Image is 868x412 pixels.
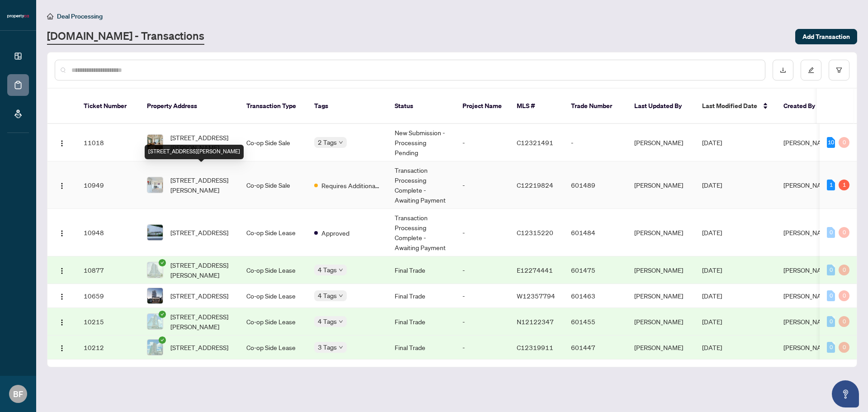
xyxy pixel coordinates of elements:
td: Co-op Side Lease [239,336,307,360]
span: download [780,67,786,73]
span: C12321491 [517,138,553,147]
span: down [339,319,343,324]
span: [STREET_ADDRESS] [170,227,228,237]
div: 10 [827,137,835,148]
button: Logo [55,225,69,240]
button: Logo [55,314,69,329]
span: check-circle [159,311,166,318]
td: 11018 [76,124,140,161]
td: Co-op Side Lease [239,209,307,256]
td: - [564,124,627,161]
span: filter [836,67,842,73]
td: Co-op Side Sale [239,161,307,209]
span: 3 Tags [318,342,337,352]
span: Last Modified Date [702,101,757,111]
button: edit [801,60,821,81]
td: [PERSON_NAME] [627,161,695,209]
div: 0 [827,290,835,301]
span: [STREET_ADDRESS][PERSON_NAME] [170,312,232,331]
span: E12274441 [517,266,553,274]
span: check-circle [159,259,166,266]
span: 4 Tags [318,316,337,327]
span: edit [808,67,814,73]
span: Requires Additional Docs [321,180,380,190]
span: [PERSON_NAME] [783,181,832,189]
button: Logo [55,289,69,303]
th: Last Updated By [627,89,695,124]
span: [DATE] [702,343,722,351]
div: 0 [839,137,849,148]
td: 601463 [564,284,627,308]
span: Deal Processing [57,12,103,20]
span: C12219824 [517,181,553,189]
th: Transaction Type [239,89,307,124]
img: thumbnail-img [147,314,163,329]
span: C12319911 [517,343,553,351]
td: 10948 [76,209,140,256]
td: 601455 [564,308,627,336]
span: [DATE] [702,138,722,147]
td: [PERSON_NAME] [627,284,695,308]
img: thumbnail-img [147,225,163,240]
td: Final Trade [387,284,455,308]
th: Created By [776,89,830,124]
td: - [455,308,509,336]
div: 0 [827,265,835,275]
span: [PERSON_NAME] [783,266,832,274]
td: - [455,284,509,308]
span: [STREET_ADDRESS][PERSON_NAME] [170,133,232,152]
td: [PERSON_NAME] [627,124,695,161]
th: MLS # [509,89,564,124]
span: [DATE] [702,266,722,274]
button: Add Transaction [795,29,857,44]
td: 10215 [76,308,140,336]
span: [PERSON_NAME] [783,138,832,147]
div: [STREET_ADDRESS][PERSON_NAME] [145,145,244,159]
td: New Submission - Processing Pending [387,124,455,161]
td: - [455,256,509,284]
span: down [339,345,343,350]
span: [PERSON_NAME] [783,343,832,351]
span: down [339,140,343,145]
img: Logo [58,182,66,189]
span: W12357794 [517,292,555,300]
span: [DATE] [702,228,722,237]
td: Co-op Side Sale [239,124,307,161]
td: - [455,336,509,360]
span: [PERSON_NAME] [783,292,832,300]
div: 0 [827,316,835,327]
td: Co-op Side Lease [239,308,307,336]
span: BF [13,388,23,400]
button: Logo [55,263,69,277]
span: home [47,13,53,19]
span: down [339,294,343,298]
div: 1 [827,180,835,190]
div: 0 [839,227,849,238]
img: Logo [58,319,66,326]
a: [DOMAIN_NAME] - Transactions [47,28,204,45]
span: [STREET_ADDRESS][PERSON_NAME] [170,260,232,280]
td: Final Trade [387,308,455,336]
div: 0 [827,227,835,238]
span: [PERSON_NAME] [783,228,832,237]
img: Logo [58,267,66,275]
th: Property Address [140,89,239,124]
th: Ticket Number [76,89,140,124]
img: Logo [58,140,66,147]
td: - [455,124,509,161]
button: Logo [55,178,69,192]
span: [DATE] [702,181,722,189]
td: [PERSON_NAME] [627,336,695,360]
td: 10212 [76,336,140,360]
span: [DATE] [702,292,722,300]
img: thumbnail-img [147,177,163,193]
img: thumbnail-img [147,135,163,150]
span: 2 Tags [318,137,337,147]
div: 0 [839,265,849,275]
div: 0 [827,342,835,353]
td: - [455,161,509,209]
td: 10659 [76,284,140,308]
button: Open asap [832,380,859,407]
div: 0 [839,290,849,301]
span: Add Transaction [802,29,850,44]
